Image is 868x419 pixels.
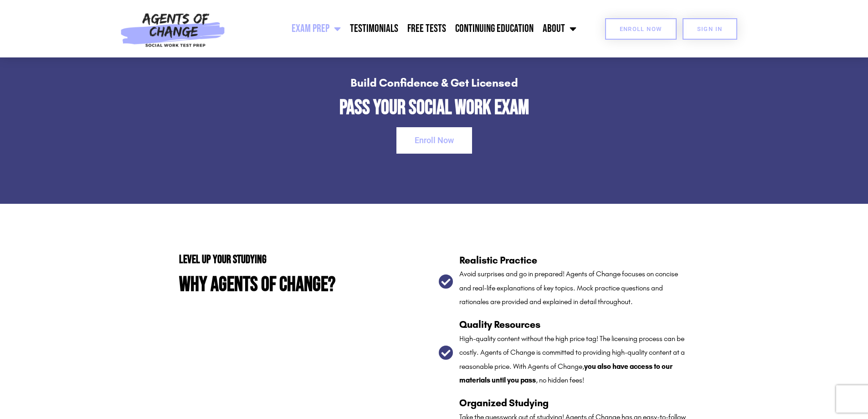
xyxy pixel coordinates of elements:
[683,18,737,40] a: SIGN IN
[605,18,677,40] a: Enroll Now
[403,17,451,40] a: Free Tests
[230,17,581,40] nav: Menu
[459,254,537,266] b: Realistic Practice
[415,136,454,145] span: Enroll Now
[538,17,581,40] a: About
[459,269,678,306] span: Avoid surprises and go in prepared! Agents of Change focuses on concise and real-life explanation...
[459,397,549,409] b: Organized Studying
[697,26,723,32] span: SIGN IN
[620,26,662,32] span: Enroll Now
[459,319,540,331] b: Quality Resources
[451,17,538,40] a: Continuing Education
[50,98,818,118] h2: Pass Your Social Work Exam
[179,274,430,295] h2: Why Agents of Change?
[287,17,345,40] a: Exam Prep
[345,17,403,40] a: Testimonials
[50,77,818,88] h4: Build Confidence & Get Licensed
[179,254,430,265] h3: Level Up Your Studying
[459,334,685,385] span: High-quality content without the high price tag! The licensing process can be costly. Agents of C...
[396,127,472,154] a: Enroll Now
